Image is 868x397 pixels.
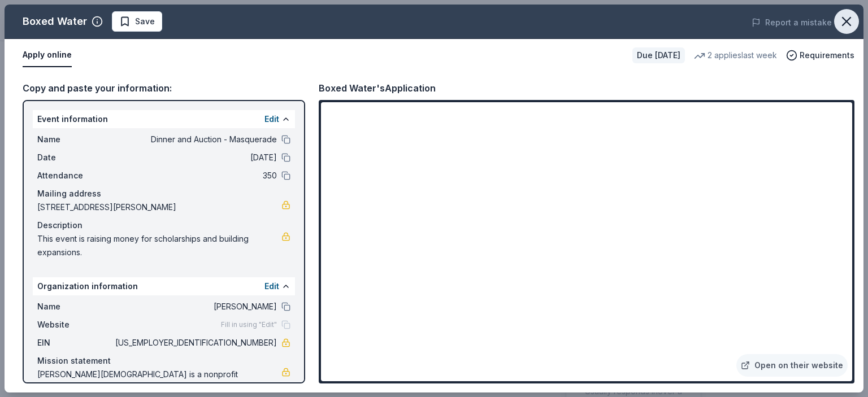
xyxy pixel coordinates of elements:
span: Name [37,300,113,313]
span: Dinner and Auction - Masquerade [113,133,277,146]
span: [US_EMPLOYER_IDENTIFICATION_NUMBER] [113,336,277,350]
span: Date [37,151,113,164]
span: Fill in using "Edit" [221,320,277,329]
span: [PERSON_NAME] [113,300,277,313]
div: Copy and paste your information: [23,81,305,95]
button: Edit [264,280,279,293]
button: Report a mistake [752,16,832,29]
span: Save [135,15,155,28]
div: Mailing address [37,187,290,200]
div: Boxed Water [23,12,87,30]
div: Mission statement [37,354,290,368]
span: Attendance [37,169,113,182]
span: Website [37,318,113,331]
a: Open on their website [736,354,848,377]
span: 350 [113,169,277,182]
button: Save [112,11,162,32]
span: Name [37,133,113,146]
span: [DATE] [113,151,277,164]
div: 2 applies last week [694,49,777,62]
button: Apply online [23,43,72,67]
button: Edit [264,112,279,126]
span: [STREET_ADDRESS][PERSON_NAME] [37,200,281,214]
div: Due [DATE] [632,47,685,63]
div: Organization information [33,277,295,295]
span: This event is raising money for scholarships and building expansions. [37,232,281,259]
div: Description [37,219,290,232]
span: EIN [37,336,113,350]
span: Requirements [800,49,854,62]
button: Requirements [786,49,854,62]
div: Event information [33,110,295,128]
div: Boxed Water's Application [319,81,436,95]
